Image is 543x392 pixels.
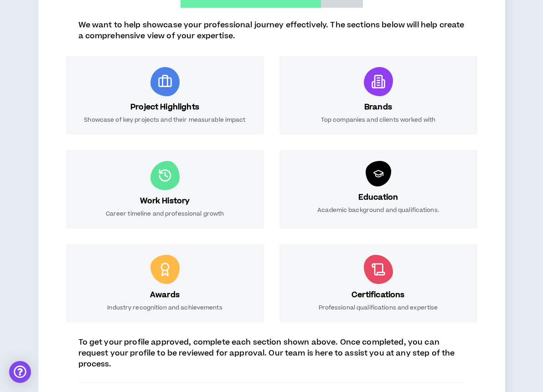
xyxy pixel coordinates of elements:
[130,102,199,113] h3: Project Highlights
[150,289,180,300] h3: Awards
[364,102,392,113] h3: Brands
[352,289,404,300] h3: Certifications
[358,192,398,203] h3: Education
[317,206,439,217] p: Academic background and qualifications.
[106,210,224,217] p: Career timeline and professional growth
[9,361,31,383] div: Open Intercom Messenger
[140,196,190,206] h3: Work History
[321,116,435,124] p: Top companies and clients worked with
[107,304,222,311] p: Industry recognition and achievements
[78,337,465,370] p: To get your profile approved, complete each section shown above. Once completed, you can request ...
[319,304,438,311] p: Professional qualifications and expertise
[84,116,245,124] p: Showcase of key projects and their measurable impact
[78,20,465,41] p: We want to help showcase your professional journey effectively. The sections below will help crea...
